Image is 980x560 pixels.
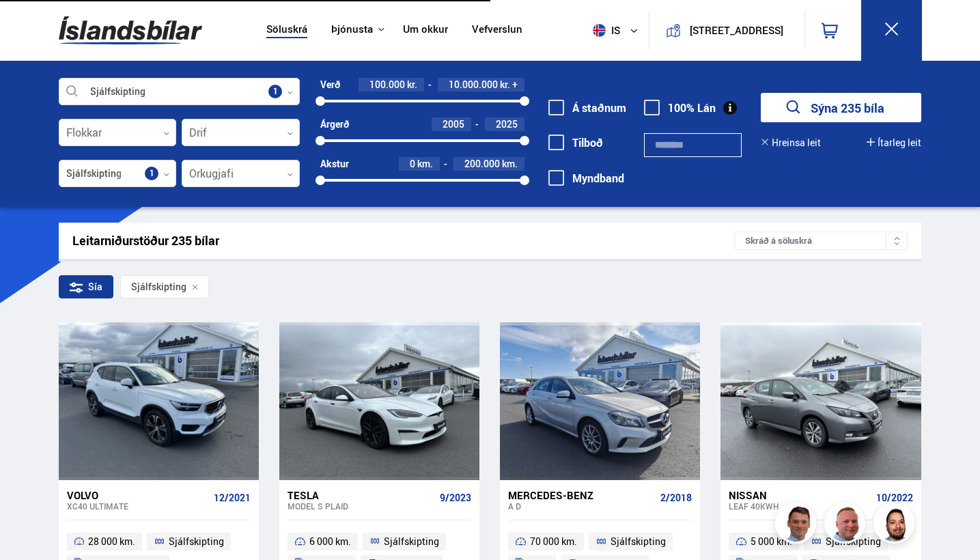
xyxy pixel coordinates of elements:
[59,8,202,53] img: G0Ugv5HjCgRt.svg
[734,232,908,250] div: Skráð á söluskrá
[686,25,787,36] button: [STREET_ADDRESS]
[777,505,818,546] img: FbJEzSuNWCJXmdc-.webp
[407,79,417,90] span: kr.
[867,137,921,148] button: Ítarleg leit
[876,492,913,503] span: 10/2022
[508,489,655,501] div: Mercedes-Benz
[464,157,500,170] span: 200.000
[88,533,135,550] span: 28 000 km.
[72,234,735,248] div: Leitarniðurstöður 235 bílar
[449,78,498,91] span: 10.000.000
[548,102,626,114] label: Á staðnum
[67,501,208,511] div: XC40 ULTIMATE
[214,492,251,503] span: 12/2021
[67,489,208,501] div: Volvo
[876,505,916,546] img: nhp88E3Fdnt1Opn2.png
[288,501,434,511] div: Model S PLAID
[644,102,716,114] label: 100% Lán
[508,501,655,511] div: A D
[587,24,621,37] span: is
[826,505,867,546] img: siFngHWaQ9KaOqBr.png
[417,158,433,169] span: km.
[169,533,224,550] span: Sjálfskipting
[369,78,405,91] span: 100.000
[288,489,434,501] div: Tesla
[587,10,649,51] button: is
[502,158,518,169] span: km.
[660,492,692,503] span: 2/2018
[320,79,340,90] div: Verð
[729,489,870,501] div: Nissan
[320,119,349,130] div: Árgerð
[443,117,464,130] span: 2005
[384,533,439,550] span: Sjálfskipting
[512,79,518,90] span: +
[403,23,448,38] a: Um okkur
[761,137,821,148] button: Hreinsa leit
[729,501,870,511] div: Leaf 40KWH
[309,533,351,550] span: 6 000 km.
[751,533,792,550] span: 5 000 km.
[331,23,373,36] button: Þjónusta
[593,24,606,37] img: svg+xml;base64,PHN2ZyB4bWxucz0iaHR0cDovL3d3dy53My5vcmcvMjAwMC9zdmciIHdpZHRoPSI1MTIiIGhlaWdodD0iNT...
[266,23,307,38] a: Söluskrá
[530,533,577,550] span: 70 000 km.
[320,158,349,169] div: Akstur
[472,23,522,38] a: Vefverslun
[410,157,415,170] span: 0
[611,533,666,550] span: Sjálfskipting
[548,172,624,184] label: Myndband
[59,275,113,298] div: Sía
[657,11,796,50] a: [STREET_ADDRESS]
[761,93,921,122] button: Sýna 235 bíla
[440,492,471,503] span: 9/2023
[500,79,510,90] span: kr.
[548,137,603,149] label: Tilboð
[496,117,518,130] span: 2025
[131,281,186,292] span: Sjálfskipting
